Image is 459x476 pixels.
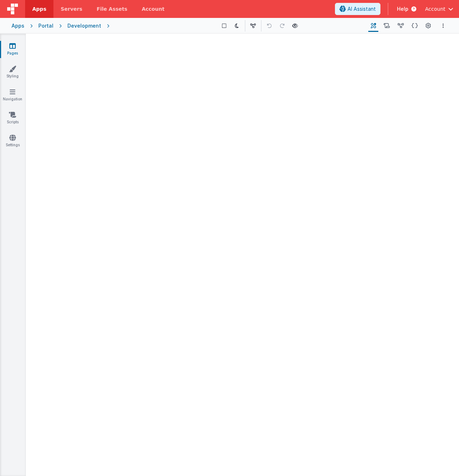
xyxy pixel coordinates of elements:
[67,22,101,29] div: Development
[11,22,24,29] div: Apps
[347,5,376,13] span: AI Assistant
[439,22,448,30] button: Options
[61,5,82,13] span: Servers
[397,5,408,13] span: Help
[32,5,46,13] span: Apps
[38,22,53,29] div: Portal
[335,3,380,15] button: AI Assistant
[425,5,453,13] button: Account
[97,5,128,13] span: File Assets
[425,5,445,13] span: Account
